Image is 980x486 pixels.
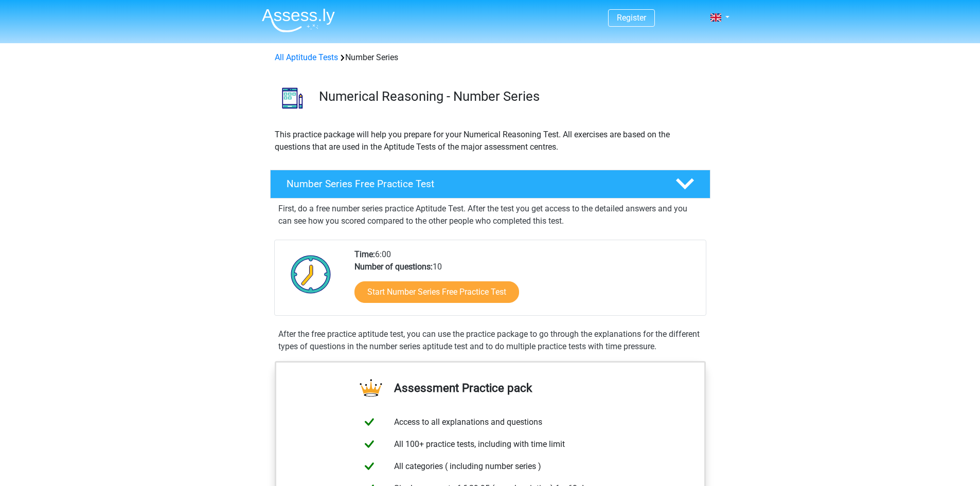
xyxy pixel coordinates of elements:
[319,88,702,104] h3: Numerical Reasoning - Number Series
[347,248,705,315] div: 6:00 10
[278,203,702,227] p: First, do a free number series practice Aptitude Test. After the test you get access to the detai...
[354,249,375,259] b: Time:
[617,13,646,23] a: Register
[285,248,337,300] img: Clock
[287,178,659,190] h4: Number Series Free Practice Test
[266,170,715,199] a: Number Series Free Practice Test
[262,8,335,32] img: Assessly
[274,328,706,353] div: After the free practice aptitude test, you can use the practice package to go through the explana...
[275,52,338,62] a: All Aptitude Tests
[271,76,314,120] img: number series
[275,129,706,153] p: This practice package will help you prepare for your Numerical Reasoning Test. All exercises are ...
[354,262,433,272] b: Number of questions:
[354,281,519,303] a: Start Number Series Free Practice Test
[271,51,710,64] div: Number Series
